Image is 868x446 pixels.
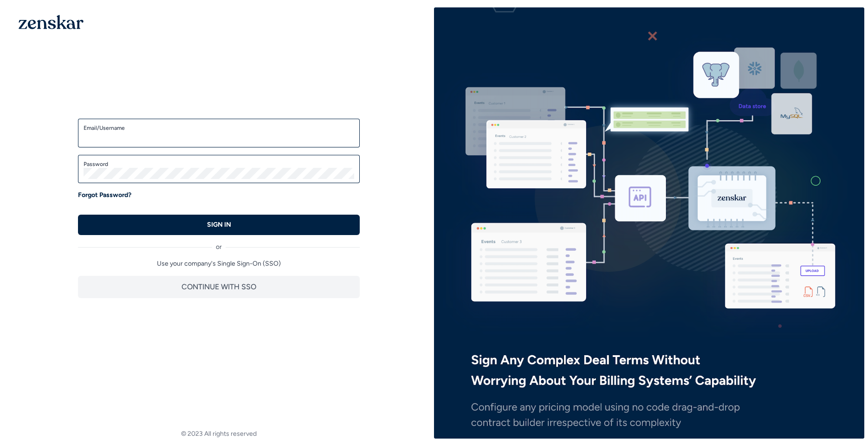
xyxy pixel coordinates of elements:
[84,160,354,168] label: Password
[78,276,360,298] button: CONTINUE WITH SSO
[78,259,360,268] p: Use your company's Single Sign-On (SSO)
[207,220,231,229] p: SIGN IN
[78,235,360,252] div: or
[84,124,354,132] label: Email/Username
[4,429,434,439] footer: © 2023 All rights reserved
[78,215,360,235] button: SIGN IN
[78,191,131,200] a: Forgot Password?
[19,15,84,29] img: 1OGAJ2xQqyY4LXKgY66KYq0eOWRCkrZdAb3gUhuVAqdWPZE9SRJmCz+oDMSn4zDLXe31Ii730ItAGKgCKgCCgCikA4Av8PJUP...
